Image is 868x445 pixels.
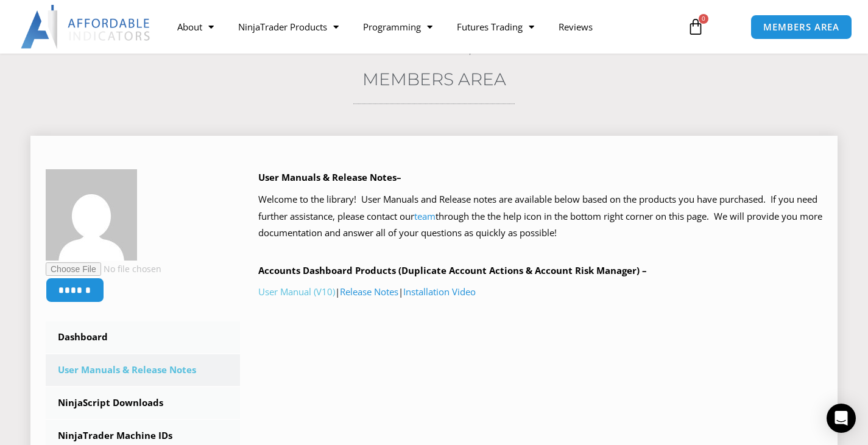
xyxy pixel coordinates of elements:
a: MEMBERS AREA [750,15,852,40]
a: NinjaScript Downloads [46,387,240,419]
span: 0 [699,14,708,24]
a: team [414,210,436,222]
img: LogoAI | Affordable Indicators – NinjaTrader [21,5,152,49]
span: MEMBERS AREA [763,23,839,32]
a: Members Area [362,69,506,89]
a: 0 [669,9,722,44]
nav: Menu [165,13,677,41]
img: e51e9f6b25141ffe3af53c98e9da2fae185af5213f9b28c2022bb3255007aaa9 [46,169,137,261]
a: Programming [351,13,445,41]
b: User Manuals & Release Notes– [258,171,401,183]
a: Dashboard [46,321,240,353]
a: Reviews [546,13,605,41]
b: Accounts Dashboard Products (Duplicate Account Actions & Account Risk Manager) – [258,264,647,276]
a: Installation Video [403,286,476,298]
a: Futures Trading [445,13,546,41]
a: User Manuals & Release Notes [46,354,240,386]
a: User Manual (V10) [258,286,335,298]
a: NinjaTrader Products [226,13,351,41]
div: Open Intercom Messenger [827,404,856,433]
p: | | [258,284,822,301]
a: About [165,13,226,41]
p: Welcome to the library! User Manuals and Release notes are available below based on the products ... [258,191,822,242]
a: Release Notes [340,286,398,298]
